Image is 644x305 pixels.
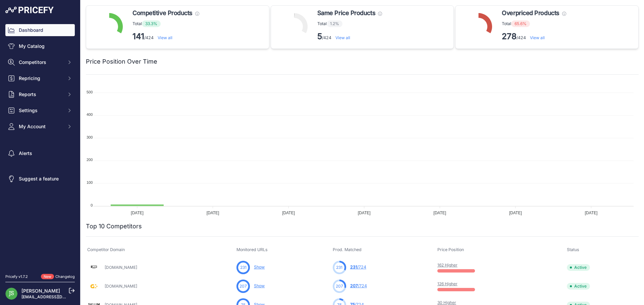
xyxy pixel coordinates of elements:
[502,20,566,27] p: Total
[5,173,75,185] a: Suggest a feature
[132,8,193,18] span: Competitive Products
[19,107,63,114] span: Settings
[41,274,54,280] span: New
[87,112,93,117] tspan: 400
[333,247,362,252] span: Prod. Matched
[132,20,199,27] p: Total
[19,91,63,98] span: Reports
[5,7,54,13] img: Pricefy Logo
[254,283,265,288] a: Show
[358,211,371,215] tspan: [DATE]
[282,211,295,215] tspan: [DATE]
[350,283,367,288] a: 207/724
[327,20,342,27] span: 1.2%
[437,281,458,286] a: 126 Higher
[239,283,247,289] span: 207
[317,31,322,41] strong: 5
[21,294,92,299] a: [EMAIL_ADDRESS][DOMAIN_NAME]
[87,135,93,139] tspan: 300
[511,20,530,27] span: 65.6%
[567,283,590,290] span: Active
[236,247,268,252] span: Monitored URLs
[502,31,566,42] p: /424
[437,247,464,252] span: Price Position
[336,283,343,289] span: 207
[5,40,75,52] a: My Catalog
[87,158,93,162] tspan: 200
[240,264,247,271] span: 231
[87,247,125,252] span: Competitor Domain
[317,20,382,27] p: Total
[142,20,161,27] span: 33.3%
[509,211,522,215] tspan: [DATE]
[567,247,579,252] span: Status
[5,72,75,84] button: Repricing
[91,203,93,207] tspan: 0
[335,35,350,40] a: View all
[336,264,342,271] span: 231
[350,264,357,270] span: 231
[437,300,456,305] a: 30 Higher
[86,57,157,66] h2: Price Position Over Time
[19,123,63,130] span: My Account
[19,59,63,66] span: Competitors
[19,75,63,82] span: Repricing
[87,90,93,94] tspan: 500
[350,264,366,270] a: 231/724
[502,31,517,41] strong: 278
[530,35,545,40] a: View all
[207,211,219,215] tspan: [DATE]
[132,31,199,42] p: /424
[132,31,144,41] strong: 141
[158,35,172,40] a: View all
[105,265,137,270] a: [DOMAIN_NAME]
[5,24,75,36] a: Dashboard
[567,264,590,271] span: Active
[350,283,358,288] span: 207
[433,211,446,215] tspan: [DATE]
[86,222,142,231] h2: Top 10 Competitors
[502,8,559,18] span: Overpriced Products
[105,284,137,289] a: [DOMAIN_NAME]
[254,264,265,270] a: Show
[585,211,598,215] tspan: [DATE]
[5,56,75,68] button: Competitors
[317,8,375,18] span: Same Price Products
[5,104,75,117] button: Settings
[5,121,75,133] button: My Account
[437,262,458,268] a: 162 Higher
[5,274,28,280] div: Pricefy v1.7.2
[317,31,382,42] p: /424
[5,88,75,100] button: Reports
[21,288,60,294] a: [PERSON_NAME]
[131,211,144,215] tspan: [DATE]
[87,180,93,184] tspan: 100
[55,274,75,279] a: Changelog
[5,24,75,266] nav: Sidebar
[5,147,75,159] a: Alerts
